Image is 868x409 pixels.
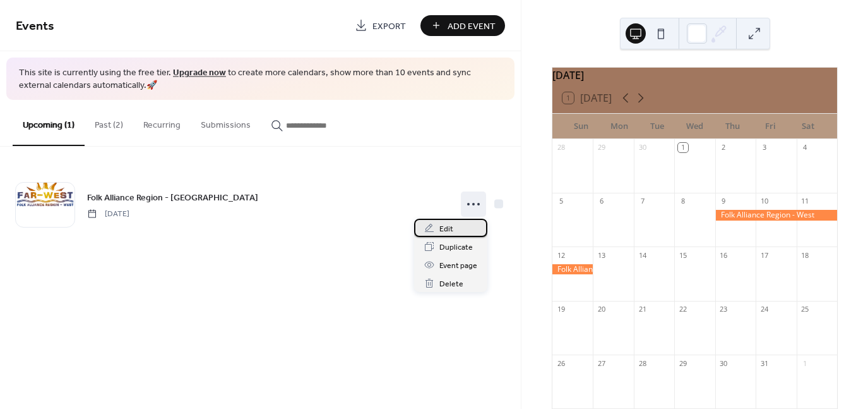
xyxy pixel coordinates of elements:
[552,264,593,275] div: Folk Alliance Region - West
[713,114,751,139] div: Thu
[556,143,566,152] div: 28
[556,305,566,314] div: 19
[85,100,133,145] button: Past (2)
[556,358,566,368] div: 26
[597,250,606,260] div: 13
[87,190,258,205] a: Folk Alliance Region - [GEOGRAPHIC_DATA]
[759,143,769,152] div: 3
[372,20,406,33] span: Export
[552,68,837,83] div: [DATE]
[13,100,85,146] button: Upcoming (1)
[562,114,600,139] div: Sun
[638,250,647,260] div: 14
[448,20,496,33] span: Add Event
[597,143,606,152] div: 29
[719,305,728,314] div: 23
[800,305,810,314] div: 25
[439,278,463,291] span: Delete
[800,143,810,152] div: 4
[751,114,789,139] div: Fri
[19,67,502,92] span: This site is currently using the free tier. to create more calendars, show more than 10 events an...
[600,114,638,139] div: Mon
[638,358,647,368] div: 28
[678,197,687,206] div: 8
[678,305,687,314] div: 22
[800,250,810,260] div: 18
[759,250,769,260] div: 17
[678,358,687,368] div: 29
[439,223,453,236] span: Edit
[678,250,687,260] div: 15
[87,191,258,204] span: Folk Alliance Region - [GEOGRAPHIC_DATA]
[173,64,226,82] a: Upgrade now
[759,197,769,206] div: 10
[420,15,505,36] button: Add Event
[597,358,606,368] div: 27
[597,305,606,314] div: 20
[638,114,676,139] div: Tue
[719,250,728,260] div: 16
[556,197,566,206] div: 5
[638,197,647,206] div: 7
[597,197,606,206] div: 6
[556,250,566,260] div: 12
[638,143,647,152] div: 30
[133,100,191,145] button: Recurring
[16,14,54,39] span: Events
[638,305,647,314] div: 21
[719,143,728,152] div: 2
[676,114,714,139] div: Wed
[759,358,769,368] div: 31
[439,241,473,254] span: Duplicate
[800,358,810,368] div: 1
[789,114,827,139] div: Sat
[719,197,728,206] div: 9
[191,100,261,145] button: Submissions
[800,197,810,206] div: 11
[345,15,415,36] a: Export
[715,210,837,221] div: Folk Alliance Region - West
[719,358,728,368] div: 30
[87,208,129,219] span: [DATE]
[759,305,769,314] div: 24
[439,259,477,272] span: Event page
[678,143,687,152] div: 1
